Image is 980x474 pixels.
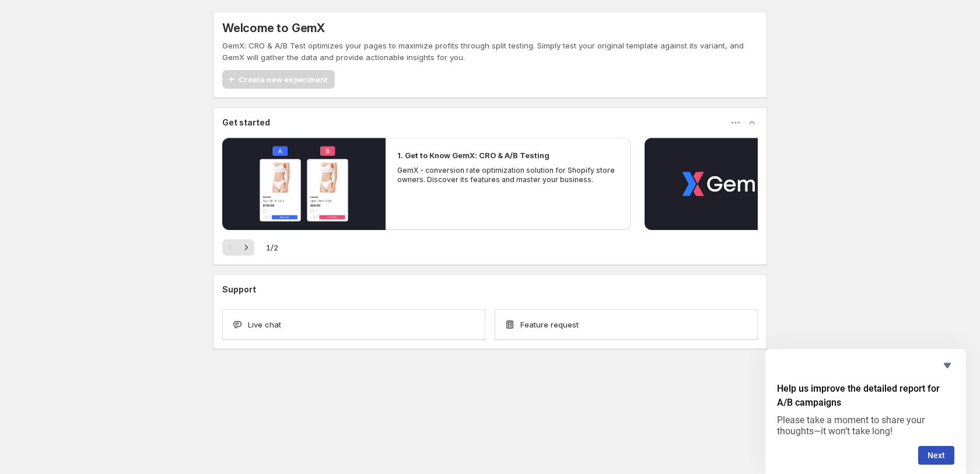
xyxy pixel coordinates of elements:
h3: Support [222,284,256,295]
button: Next question [918,446,954,465]
span: Live chat [248,319,281,330]
p: GemX - conversion rate optimization solution for Shopify store owners. Discover its features and ... [397,166,619,184]
p: Please take a moment to share your thoughts—it won’t take long! [777,414,954,437]
span: Feature request [520,319,579,330]
h2: 1. Get to Know GemX: CRO & A/B Testing [397,149,549,161]
span: 1 / 2 [266,242,278,253]
h5: Welcome to GemX [222,21,325,35]
h2: Help us improve the detailed report for A/B campaigns [777,382,954,410]
div: Help us improve the detailed report for A/B campaigns [777,358,954,465]
h3: Get started [222,117,270,128]
p: GemX: CRO & A/B Test optimizes your pages to maximize profits through split testing. Simply test ... [222,40,758,63]
button: Hide survey [940,358,954,372]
